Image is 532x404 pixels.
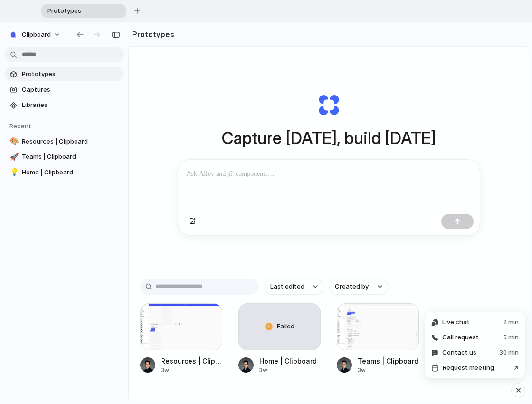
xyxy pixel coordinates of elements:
div: 3w [259,366,317,375]
div: Home | Clipboard [259,356,317,366]
a: 💡Home | Clipboard [5,165,123,180]
span: Captures [22,85,120,95]
button: Last edited [265,279,323,295]
button: Call request5 min [427,330,522,345]
span: Resources | Clipboard [22,137,120,146]
span: Prototypes [44,6,111,16]
a: Prototypes [5,67,123,81]
span: Libraries [22,100,120,110]
span: Last edited [270,282,304,291]
span: Recent [9,122,31,130]
a: Teams | ClipboardTeams | Clipboard3w [337,303,419,375]
span: 2 min [503,317,519,327]
span: Call request [442,333,479,342]
button: Contact us30 min [427,345,522,360]
span: Teams | Clipboard [22,152,120,162]
div: Prototypes [41,4,126,18]
button: 🚀 [9,152,18,162]
a: FailedHome | Clipboard3w [238,303,321,375]
h2: Prototypes [128,29,174,40]
span: Live chat [442,317,470,327]
span: 5 min [503,333,519,342]
button: Live chat2 min [427,315,522,330]
a: 🚀Teams | Clipboard [5,150,123,164]
div: 💡 [10,167,17,178]
div: 3w [161,366,222,375]
button: Created by [329,279,388,295]
div: 🚀 [10,152,17,163]
span: Request meeting [443,363,494,373]
div: Teams | Clipboard [358,356,418,366]
div: 3w [358,366,418,375]
button: 💡 [9,168,18,177]
a: Resources | ClipboardResources | Clipboard3w [140,303,222,375]
h1: Capture [DATE], build [DATE] [222,125,436,151]
span: Failed [277,322,294,331]
span: Contact us [442,348,476,357]
button: 🎨 [9,137,18,146]
span: Home | Clipboard [22,168,120,177]
span: 30 min [499,348,519,357]
a: 🎨Resources | Clipboard [5,135,123,149]
span: clipboard [22,30,51,39]
button: Request meeting↗ [427,360,522,375]
button: clipboard [5,27,66,42]
a: Captures [5,83,123,97]
a: Libraries [5,98,123,112]
span: ↗ [514,363,519,373]
span: Prototypes [22,69,120,79]
span: Created by [335,282,369,291]
div: 🎨 [10,136,17,147]
div: Resources | Clipboard [161,356,222,366]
